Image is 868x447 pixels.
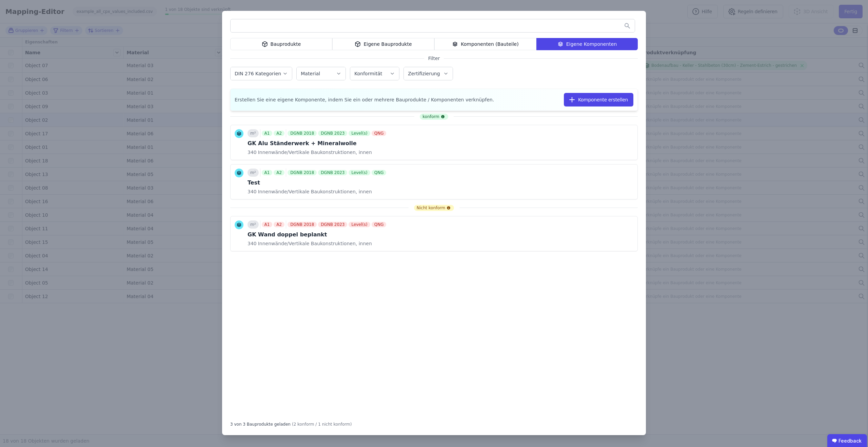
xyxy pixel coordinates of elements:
[248,231,388,239] div: GK Wand doppel beplankt
[372,222,387,227] div: QNG
[288,131,317,136] div: DGNB 2018
[248,169,259,177] div: m²
[349,131,370,136] div: Level(s)
[262,170,273,175] div: A1
[288,170,317,175] div: DGNB 2018
[248,188,257,195] span: 340
[248,149,257,156] span: 340
[332,38,434,50] div: Eigene Bauprodukte
[288,222,317,227] div: DGNB 2018
[408,71,441,76] label: Zertifizierung
[248,220,259,229] div: m²
[318,131,347,136] div: DGNB 2023
[372,170,387,175] div: QNG
[297,67,346,80] button: Material
[235,96,494,103] span: Erstellen Sie eine eigene Komponente, indem Sie ein oder mehrere Bauprodukte / Komponenten verknü...
[231,67,292,80] button: DIN 276 Kategorien
[257,149,372,156] span: Innenwände/Vertikale Baukonstruktionen, innen
[536,38,638,50] div: Eigene Komponenten
[262,131,273,136] div: A1
[230,419,291,427] div: 3 von 3 Bauprodukte geladen
[301,71,321,76] label: Material
[564,93,633,106] button: Komponente erstellen
[349,170,370,175] div: Level(s)
[257,240,372,247] span: Innenwände/Vertikale Baukonstruktionen, innen
[372,131,387,136] div: QNG
[354,71,383,76] label: Konformität
[292,419,352,427] div: (2 konform / 1 nicht konform)
[248,129,259,137] div: m²
[274,170,284,175] div: A2
[235,71,282,76] label: DIN 276 Kategorien
[414,205,454,211] div: Nicht konform
[404,67,453,80] button: Zertifizierung
[248,240,257,247] span: 340
[274,131,284,136] div: A2
[274,222,284,227] div: A2
[262,222,273,227] div: A1
[350,67,399,80] button: Konformität
[230,38,332,50] div: Bauprodukte
[434,38,536,50] div: Komponenten (Bauteile)
[349,222,370,227] div: Level(s)
[318,222,347,227] div: DGNB 2023
[248,179,388,187] div: Test
[420,114,448,120] div: konform
[248,139,388,148] div: GK Alu Ständerwerk + Mineralwolle
[424,55,444,62] span: Filter
[257,188,372,195] span: Innenwände/Vertikale Baukonstruktionen, innen
[318,170,347,175] div: DGNB 2023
